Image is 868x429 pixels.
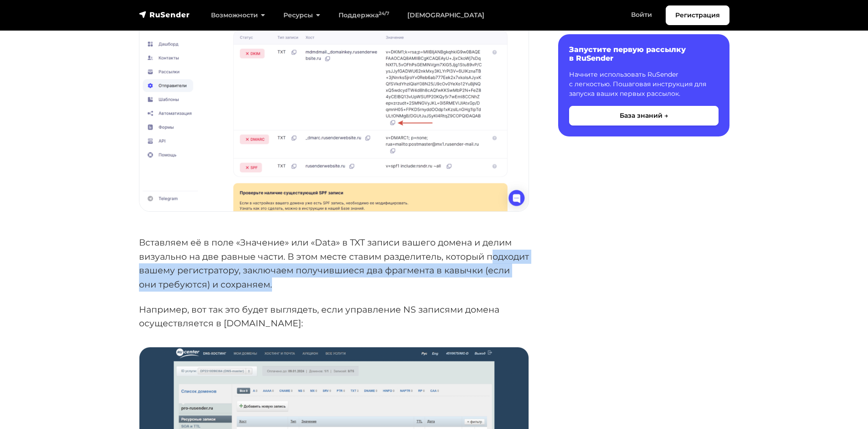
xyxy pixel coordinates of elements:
h6: Запустите первую рассылку в RuSender [569,45,719,63]
a: [DEMOGRAPHIC_DATA] [398,6,493,25]
img: RuSender [139,10,190,19]
p: Начните использовать RuSender с легкостью. Пошаговая инструкция для запуска ваших первых рассылок. [569,70,719,99]
a: Возможности [202,6,274,25]
a: Запустите первую рассылку в RuSender Начните использовать RuSender с легкостью. Пошаговая инструк... [558,34,729,136]
a: Регистрация [666,5,729,25]
button: База знаний → [569,106,719,126]
p: Например, вот так это будет выглядеть, если управление NS записями домена осуществляется в [DOMAI... [139,303,529,330]
a: Поддержка24/7 [329,6,398,25]
sup: 24/7 [379,10,389,16]
p: Вставляем её в поле «Значение» или «Data» в TXT записи вашего домена и делим визуально на две рав... [139,235,529,292]
a: Ресурсы [274,6,329,25]
a: Войти [622,5,661,24]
